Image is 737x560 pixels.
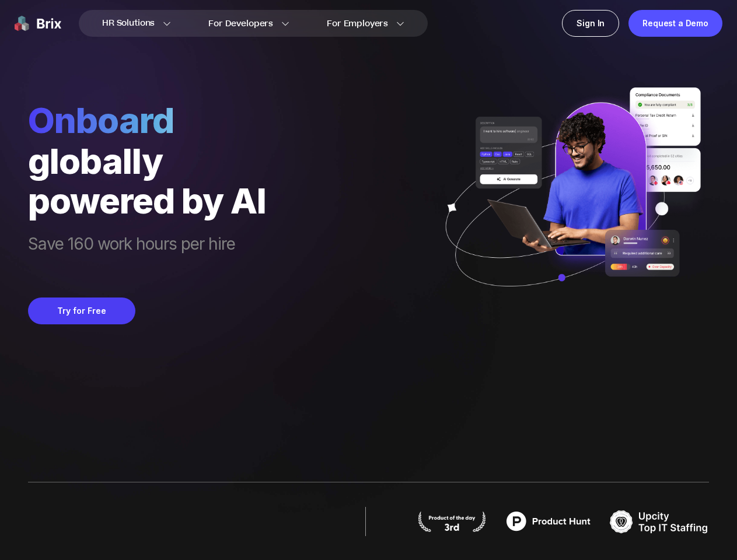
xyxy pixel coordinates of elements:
span: Onboard [28,99,266,141]
a: Sign In [562,10,619,37]
img: product hunt badge [417,511,487,532]
span: HR Solutions [102,14,155,33]
span: Save 160 work hours per hire [28,235,266,274]
span: For Developers [208,17,273,30]
div: globally [28,141,266,181]
img: ai generate [431,87,709,311]
div: powered by AI [28,181,266,220]
button: Try for Free [28,297,135,324]
a: Request a Demo [628,10,722,37]
img: TOP IT STAFFING [610,507,709,536]
img: product hunt badge [499,507,598,536]
span: For Employers [327,17,388,30]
